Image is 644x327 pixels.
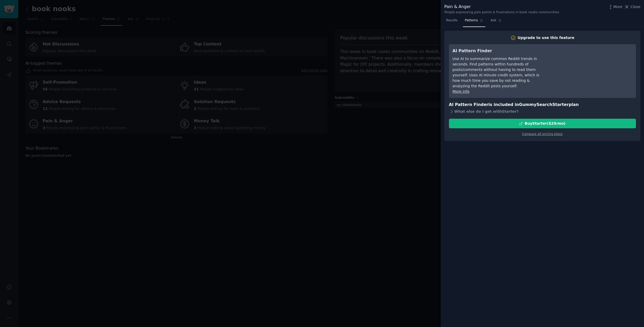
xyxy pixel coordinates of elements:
div: Buy Starter ($ 29 /mo ) [525,121,565,126]
div: People expressing pain points & frustrations in book nooks communities [444,10,559,15]
button: BuyStarter($29/mo) [449,119,636,128]
h3: AI Pattern Finder is included in plan [449,102,636,108]
a: Compare all pricing plans [522,132,563,136]
iframe: YouTube video player [555,48,632,87]
div: What else do I get with Starter ? [449,108,636,115]
span: More [613,4,622,10]
div: Use AI to summarize common Reddit trends in seconds. Find patterns within hundreds of posts/comme... [453,56,547,89]
div: Pain & Anger [444,4,559,10]
span: Close [631,4,640,10]
span: GummySearch Starter [519,102,569,107]
span: Results [446,18,458,23]
a: Patterns [463,16,485,27]
span: Patterns [465,18,478,23]
a: More info [453,89,469,94]
div: Upgrade to use this feature [518,35,574,41]
span: Ask [491,18,496,23]
h3: AI Pattern Finder [453,48,547,54]
a: Ask [489,16,504,27]
button: Close [624,4,640,10]
a: Results [444,16,459,27]
button: More [608,4,622,10]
